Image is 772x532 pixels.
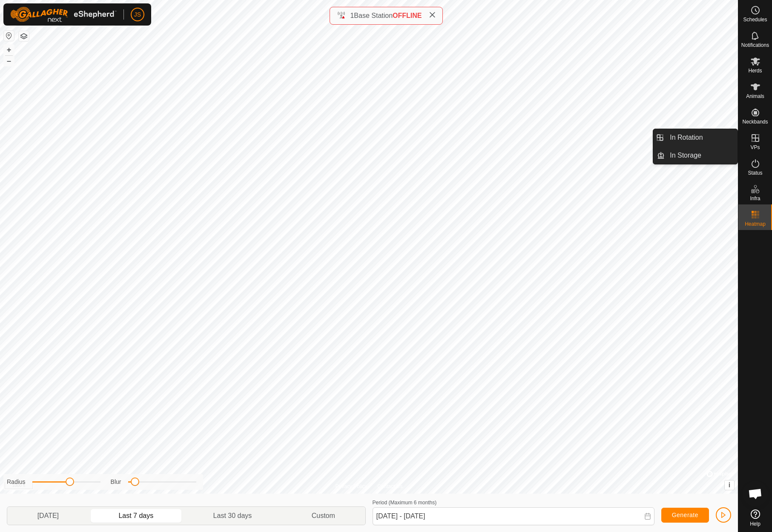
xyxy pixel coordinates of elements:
label: Blur [111,477,121,486]
span: Heatmap [745,221,766,227]
img: Gallagher Logo [10,7,117,22]
span: Last 30 days [213,511,252,521]
span: VPs [750,145,760,150]
span: Status [748,170,762,175]
button: + [4,45,14,55]
li: In Storage [653,147,738,164]
span: In Storage [670,150,701,161]
span: Infra [750,196,760,201]
span: Notifications [741,43,769,48]
span: OFFLINE [393,12,422,19]
span: Neckbands [742,119,768,124]
button: Reset Map [4,31,14,41]
span: Help [750,521,761,526]
a: Privacy Policy [335,483,367,490]
a: In Rotation [665,129,738,146]
span: i [729,481,730,489]
button: Generate [661,508,709,523]
li: In Rotation [653,129,738,146]
span: Animals [746,94,764,99]
span: [DATE] [37,511,59,521]
span: In Rotation [670,132,703,143]
span: Herds [748,68,762,73]
button: Map Layers [19,31,29,41]
span: Base Station [354,12,393,19]
span: Generate [672,512,698,518]
label: Period (Maximum 6 months) [373,500,437,506]
a: Open chat [743,481,768,506]
a: Help [738,506,772,530]
span: Schedules [743,17,767,22]
button: – [4,56,14,66]
a: Contact Us [377,483,402,490]
label: Radius [7,477,26,486]
span: Last 7 days [118,511,153,521]
span: 1 [350,12,354,19]
span: JS [134,10,141,19]
span: Custom [312,511,335,521]
a: In Storage [665,147,738,164]
button: i [725,480,734,490]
